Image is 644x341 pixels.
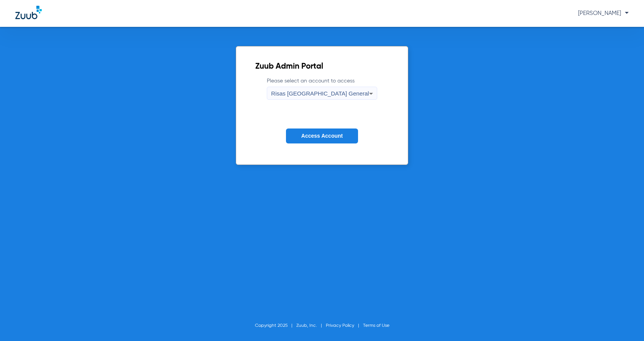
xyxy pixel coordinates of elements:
[286,128,358,143] button: Access Account
[267,77,377,100] label: Please select an account to access
[301,133,343,139] span: Access Account
[15,6,42,19] img: Zuub Logo
[296,322,326,329] li: Zuub, Inc.
[578,10,629,16] span: [PERSON_NAME]
[363,323,389,328] a: Terms of Use
[255,63,388,71] h2: Zuub Admin Portal
[326,323,354,328] a: Privacy Policy
[255,322,296,329] li: Copyright 2025
[271,90,369,97] span: Risas [GEOGRAPHIC_DATA] General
